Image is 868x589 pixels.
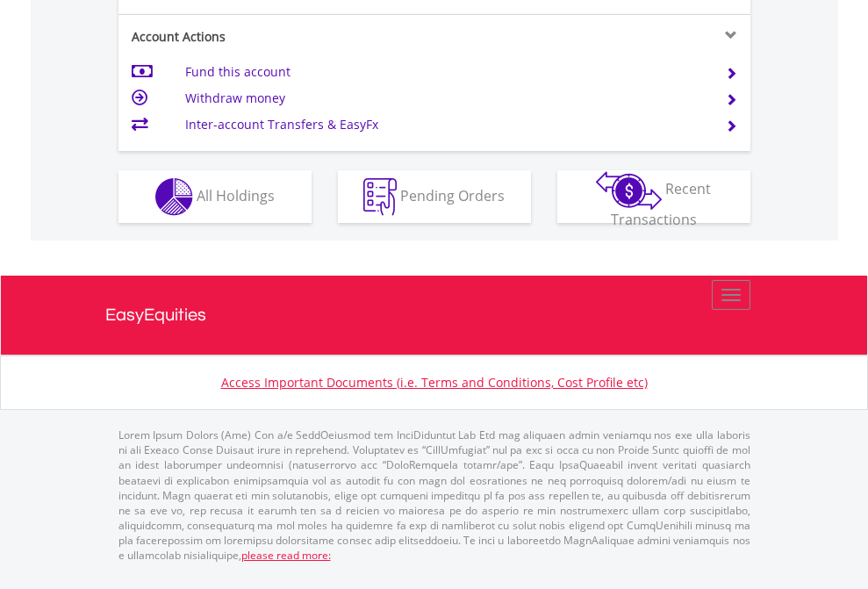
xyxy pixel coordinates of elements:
[221,374,648,391] a: Access Important Documents (i.e. Terms and Conditions, Cost Profile etc)
[596,171,662,210] img: transactions-zar-wht.png
[197,185,275,205] span: All Holdings
[185,85,704,111] td: Withdraw money
[118,170,312,223] button: All Holdings
[118,28,434,46] div: Account Actions
[363,178,397,216] img: pending_instructions-wht.png
[241,548,331,563] a: please read more:
[105,276,764,355] a: EasyEquities
[400,185,505,205] span: Pending Orders
[155,178,193,216] img: holdings-wht.png
[118,427,750,563] p: Lorem Ipsum Dolors (Ame) Con a/e SeddOeiusmod tem InciDiduntut Lab Etd mag aliquaen admin veniamq...
[338,170,531,223] button: Pending Orders
[557,170,750,223] button: Recent Transactions
[185,111,704,138] td: Inter-account Transfers & EasyFx
[185,59,704,85] td: Fund this account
